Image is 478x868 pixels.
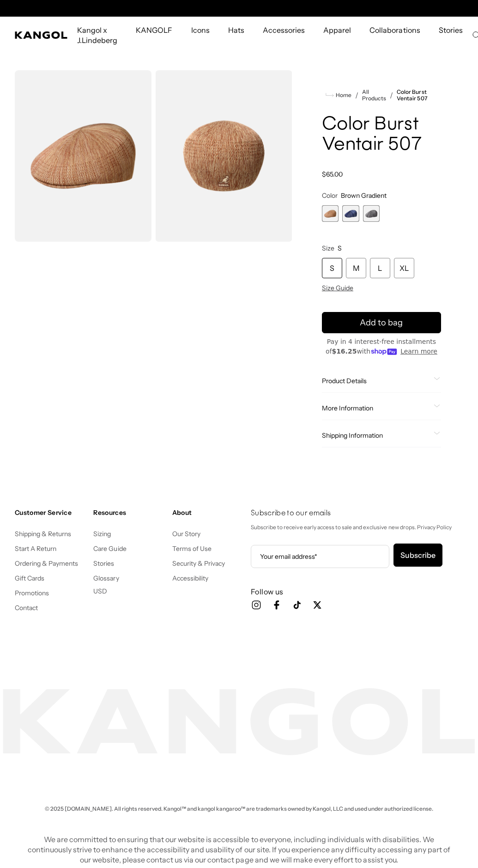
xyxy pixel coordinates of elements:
[251,587,463,597] h3: Follow us
[93,587,107,595] button: USD
[263,17,305,43] span: Accessories
[68,17,127,54] a: Kangol x J.Lindeberg
[136,17,172,43] span: KANGOLF
[323,17,351,43] span: Apparel
[362,89,386,102] a: All Products
[369,17,420,43] span: Collaborations
[251,522,463,532] p: Subscribe to receive early access to sale and exclusive new drops. Privacy Policy
[93,544,126,553] a: Care Guide
[439,17,463,54] span: Stories
[182,17,219,43] a: Icons
[341,191,387,200] span: Brown Gradient
[93,559,114,568] a: Stories
[322,404,430,412] span: More Information
[15,70,292,242] product-gallery: Gallery Viewer
[144,5,334,12] slideshow-component: Announcement bar
[172,530,200,538] a: Our Story
[15,589,49,597] a: Promotions
[15,559,79,568] a: Ordering & Payments
[15,530,72,538] a: Shipping & Returns
[155,70,292,242] img: color-brown-gradient
[322,205,339,222] label: Brown Gradient
[360,317,403,329] span: Add to bag
[430,17,472,54] a: Stories
[15,574,44,582] a: Gift Cards
[322,205,339,222] div: 1 of 3
[144,5,334,12] div: 1 of 2
[144,5,334,12] div: Announcement
[219,17,254,43] a: Hats
[251,508,463,519] h4: Subscribe to our emails
[360,17,429,43] a: Collaborations
[77,17,117,54] span: Kangol x J.Lindeberg
[172,574,208,582] a: Accessibility
[351,90,358,101] li: /
[393,544,442,567] button: Subscribe
[127,17,182,43] a: KANGOLF
[342,205,359,222] div: 2 of 3
[25,834,454,865] p: We are committed to ensuring that our website is accessible to everyone, including individuals wi...
[386,90,393,101] li: /
[322,284,353,292] span: Size Guide
[322,312,441,333] button: Add to bag
[322,431,430,440] span: Shipping Information
[397,89,441,102] a: Color Burst Ventair 507
[342,205,359,222] label: Denim Gradient
[322,377,430,385] span: Product Details
[254,17,314,43] a: Accessories
[15,70,151,242] img: color-brown-gradient
[15,544,56,553] a: Start A Return
[191,17,210,43] span: Icons
[172,508,243,517] h4: About
[15,604,38,612] a: Contact
[172,559,225,568] a: Security & Privacy
[363,205,380,222] div: 3 of 3
[322,115,441,155] h1: Color Burst Ventair 507
[15,31,68,39] a: Kangol
[334,92,351,98] span: Home
[172,544,212,553] a: Terms of Use
[322,170,343,178] span: $65.00
[370,258,390,278] div: L
[322,244,334,252] span: Size
[346,258,366,278] div: M
[314,17,360,43] a: Apparel
[322,258,342,278] div: S
[15,508,86,517] h4: Customer Service
[93,530,111,538] a: Sizing
[93,574,119,582] a: Glossary
[338,244,342,252] span: S
[322,89,441,102] nav: breadcrumbs
[326,91,351,99] a: Home
[228,17,244,43] span: Hats
[363,205,380,222] label: Black Gradient
[394,258,414,278] div: XL
[93,508,164,517] h4: Resources
[322,191,338,200] span: Color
